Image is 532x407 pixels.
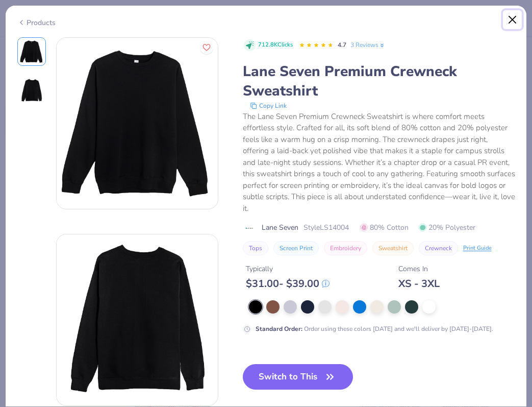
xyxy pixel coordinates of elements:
img: brand logo [243,224,257,232]
span: Lane Seven [262,222,298,233]
div: Lane Seven Premium Crewneck Sweatshirt [243,62,515,101]
button: Like [200,41,213,54]
div: XS - 3XL [398,277,440,290]
span: 4.7 [338,41,346,49]
img: Front [19,39,44,64]
div: Products [17,17,56,28]
a: 3 Reviews [350,40,386,50]
button: Sweatshirt [372,241,414,255]
span: 20% Polyester [419,222,475,233]
img: Back [19,78,44,103]
span: 80% Cotton [360,222,409,233]
button: copy to clipboard [247,101,290,111]
img: Front [57,42,218,204]
div: Print Guide [463,244,492,253]
div: Typically [246,264,330,274]
div: Comes In [398,264,440,274]
button: Tops [243,241,268,255]
div: $ 31.00 - $ 39.00 [246,277,330,290]
span: 712.8K Clicks [258,41,293,50]
button: Switch to This [243,364,353,390]
button: Close [503,10,522,30]
div: 4.7 Stars [299,37,334,54]
div: Order using these colors [DATE] and we'll deliver by [DATE]-[DATE]. [256,324,493,333]
strong: Standard Order : [256,325,302,333]
img: Back [57,239,218,400]
div: The Lane Seven Premium Crewneck Sweatshirt is where comfort meets effortless style. Crafted for a... [243,111,515,214]
button: Screen Print [273,241,319,255]
span: Style LS14004 [303,222,349,233]
button: Crewneck [419,241,458,255]
button: Embroidery [324,241,367,255]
